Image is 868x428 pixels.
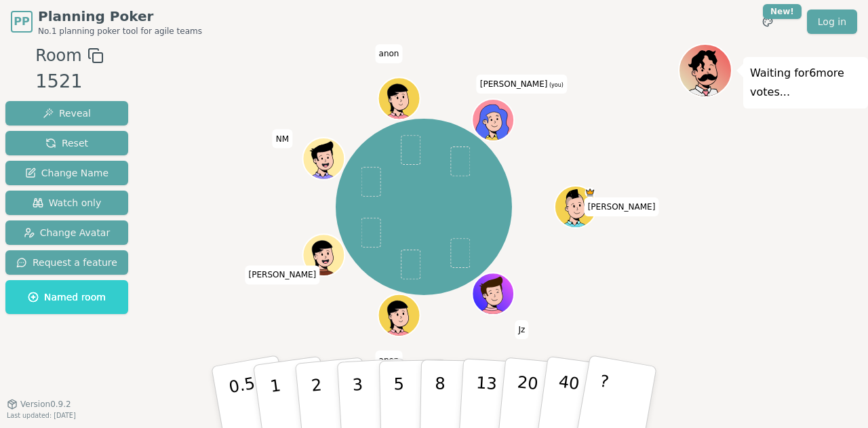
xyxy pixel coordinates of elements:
[5,280,128,314] button: Named room
[515,320,528,339] span: Click to change your name
[16,256,117,269] span: Request a feature
[14,14,29,30] span: PP
[5,191,128,215] button: Watch only
[755,9,780,34] button: New!
[547,82,564,88] span: (you)
[43,106,91,120] span: Reveal
[24,226,111,239] span: Change Avatar
[38,7,202,26] span: Planning Poker
[585,187,595,197] span: chris is the host
[245,265,320,284] span: Click to change your name
[5,131,128,155] button: Reset
[7,399,71,410] button: Version0.9.2
[750,64,861,102] p: Waiting for 6 more votes...
[33,196,102,210] span: Watch only
[807,9,857,34] a: Log in
[35,68,103,96] div: 1521
[376,44,403,63] span: Click to change your name
[477,75,567,94] span: Click to change your name
[38,26,202,37] span: No.1 planning poker tool for agile teams
[473,100,513,140] button: Click to change your avatar
[763,4,802,19] div: New!
[5,220,128,245] button: Change Avatar
[585,197,659,216] span: Click to change your name
[11,7,202,37] a: PPPlanning PokerNo.1 planning poker tool for agile teams
[273,130,292,149] span: Click to change your name
[7,412,76,419] span: Last updated: [DATE]
[5,250,128,275] button: Request a feature
[35,43,81,68] span: Room
[20,399,71,410] span: Version 0.9.2
[25,166,108,180] span: Change Name
[376,351,403,370] span: Click to change your name
[5,101,128,125] button: Reveal
[28,290,106,304] span: Named room
[5,161,128,185] button: Change Name
[45,136,88,150] span: Reset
